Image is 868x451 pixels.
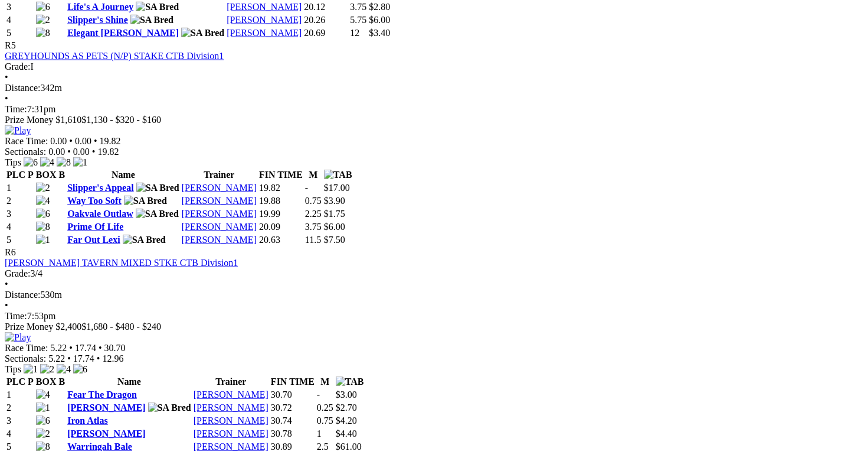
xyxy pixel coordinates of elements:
[5,72,8,82] span: •
[182,235,257,245] a: [PERSON_NAME]
[123,235,166,245] img: SA Bred
[317,403,333,413] text: 0.25
[6,14,34,26] td: 4
[48,353,65,364] span: 5.22
[67,429,145,439] a: [PERSON_NAME]
[303,1,348,13] td: 20.12
[48,147,65,157] span: 0.00
[258,221,303,233] td: 20.09
[67,390,137,400] a: Fear The Dragon
[67,416,108,426] a: Iron Atlas
[50,343,67,353] span: 5.22
[258,195,303,207] td: 19.88
[36,183,50,193] img: 2
[67,183,133,193] a: Slipper's Appeal
[5,258,238,268] a: [PERSON_NAME] TAVERN MIXED STKE CTB Division1
[5,311,863,322] div: 7:53pm
[5,51,224,61] a: GREYHOUNDS AS PETS (N/P) STAKE CTB Division1
[67,403,145,413] a: [PERSON_NAME]
[5,364,21,374] span: Tips
[100,136,121,146] span: 19.82
[5,61,31,72] span: Grade:
[73,353,94,364] span: 17.74
[67,28,179,38] a: Elegant [PERSON_NAME]
[36,2,50,12] img: 6
[36,416,50,426] img: 6
[258,234,303,246] td: 20.63
[69,343,73,353] span: •
[193,376,269,388] th: Trainer
[303,27,348,39] td: 20.69
[258,208,303,220] td: 19.99
[258,182,303,194] td: 19.82
[67,196,122,206] a: Way Too Soft
[5,300,8,310] span: •
[99,343,102,353] span: •
[5,279,8,289] span: •
[194,403,268,413] a: [PERSON_NAME]
[5,115,863,125] div: Prize Money $1,610
[181,28,224,38] img: SA Bred
[5,83,863,93] div: 342m
[67,353,71,364] span: •
[148,403,191,413] img: SA Bred
[6,415,34,427] td: 3
[305,222,322,232] text: 3.75
[50,136,67,146] span: 0.00
[5,268,31,278] span: Grade:
[5,125,31,136] img: Play
[336,377,364,387] img: TAB
[67,169,180,181] th: Name
[58,170,65,180] span: B
[58,377,65,387] span: B
[5,290,863,300] div: 530m
[6,221,34,233] td: 4
[258,169,303,181] th: FIN TIME
[336,429,357,439] span: $4.40
[324,209,345,219] span: $1.75
[270,428,315,440] td: 30.78
[194,416,268,426] a: [PERSON_NAME]
[5,332,31,343] img: Play
[6,389,34,401] td: 1
[36,403,50,413] img: 1
[350,28,359,38] text: 12
[67,147,71,157] span: •
[181,169,257,181] th: Trainer
[36,222,50,232] img: 8
[5,104,27,114] span: Time:
[36,390,50,400] img: 4
[305,209,322,219] text: 2.25
[75,136,91,146] span: 0.00
[336,390,357,400] span: $3.00
[97,147,119,157] span: 19.82
[324,183,350,193] span: $17.00
[67,235,120,245] a: Far Out Lexi
[67,15,128,25] a: Slipper's Shine
[317,416,333,426] text: 0.75
[6,428,34,440] td: 4
[317,390,320,400] text: -
[5,247,16,257] span: R6
[5,322,863,332] div: Prize Money $2,400
[6,182,34,194] td: 1
[324,222,345,232] span: $6.00
[28,170,34,180] span: P
[316,376,334,388] th: M
[194,429,268,439] a: [PERSON_NAME]
[5,311,27,321] span: Time:
[73,364,87,375] img: 6
[36,196,50,206] img: 4
[24,364,38,375] img: 1
[5,40,16,50] span: R5
[73,147,90,157] span: 0.00
[28,377,34,387] span: P
[270,376,315,388] th: FIN TIME
[5,268,863,279] div: 3/4
[104,343,126,353] span: 30.70
[182,196,257,206] a: [PERSON_NAME]
[67,222,123,232] a: Prime Of Life
[336,403,357,413] span: $2.70
[73,157,87,168] img: 1
[102,353,123,364] span: 12.96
